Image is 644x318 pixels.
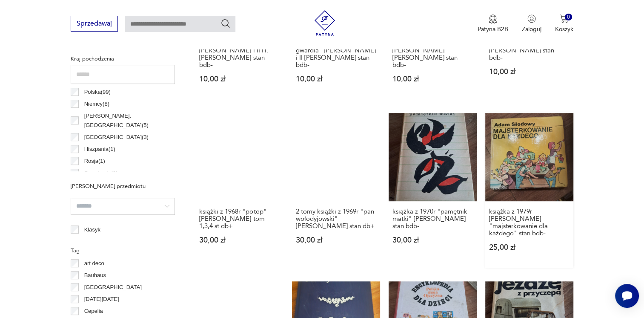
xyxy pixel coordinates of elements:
[84,99,109,109] p: Niemcy ( 8 )
[195,113,283,268] a: książki z 1968r "potop" Henryk Sienkiewicz tom 1,3,4 st db+książki z 1968r "potop" [PERSON_NAME] ...
[71,246,175,255] p: Tag
[84,168,118,178] p: Szwajcaria ( 1 )
[84,271,106,280] p: Bauhaus
[84,283,142,292] p: [GEOGRAPHIC_DATA]
[560,14,568,23] img: Ikona koszyka
[84,156,105,166] p: Rosja ( 1 )
[84,145,115,154] p: Hiszpania ( 1 )
[392,40,473,69] h3: książka z 1969r "[PERSON_NAME]" [PERSON_NAME] stan bdb-
[555,25,573,33] p: Koszyk
[84,87,111,97] p: Polska ( 99 )
[84,111,175,130] p: [PERSON_NAME]. [GEOGRAPHIC_DATA] ( 5 )
[199,237,280,244] p: 30,00 zł
[71,16,118,32] button: Sprzedawaj
[522,25,541,33] p: Zaloguj
[389,113,477,268] a: książka z 1970r "pamętnik matki" Marcjanny Fornalskiej stan bdb-książka z 1970r "pamętnik matki" ...
[489,40,570,61] h3: ksążka z 1985r "Cień ojca" [PERSON_NAME] stan bdb-
[522,14,541,33] button: Zaloguj
[489,208,570,237] h3: książka z 1979r [PERSON_NAME] "majsterkowanie dla każdego" stan bdb-
[84,133,149,142] p: [GEOGRAPHIC_DATA] ( 3 )
[478,14,508,33] button: Patyna B2B
[489,14,497,24] img: Ikona medalu
[296,40,376,69] h3: książki z 1979r "młoda gwardia" [PERSON_NAME] i II [PERSON_NAME] stan bdb-
[478,25,508,33] p: Patyna B2B
[478,14,508,33] a: Ikona medaluPatyna B2B
[527,14,536,23] img: Ikonka użytkownika
[489,68,570,75] p: 10,00 zł
[84,306,103,316] p: Cepelia
[485,113,573,268] a: książka z 1979r Adama Słodowego "majsterkowanie dla każdego" stan bdb-książka z 1979r [PERSON_NAM...
[296,208,376,230] h3: 2 tomy książki z 1969r "pan wołodyjowski" [PERSON_NAME] stan db+
[292,113,380,268] a: 2 tomy książki z 1969r "pan wołodyjowski" Henryka Sienkiewicza stan db+2 tomy książki z 1969r "pa...
[392,208,473,230] h3: książka z 1970r "pamętnik matki" [PERSON_NAME] stan bdb-
[71,54,175,64] p: Kraj pochodzenia
[312,10,338,36] img: Patyna - sklep z meblami i dekoracjami vintage
[84,295,119,304] p: [DATE][DATE]
[296,75,376,83] p: 10,00 zł
[199,208,280,230] h3: książki z 1968r "potop" [PERSON_NAME] tom 1,3,4 st db+
[220,18,231,29] button: Szukaj
[615,284,639,308] iframe: Smartsupp widget button
[555,14,573,33] button: 0Koszyk
[71,21,118,27] a: Sprzedawaj
[199,40,280,69] h3: książki z 1979r "Krzyżacy" [PERSON_NAME] i II H. [PERSON_NAME] stan bdb-
[71,182,175,191] p: [PERSON_NAME] przedmiotu
[489,244,570,251] p: 25,00 zł
[84,259,104,268] p: art deco
[84,225,100,234] p: Klasyk
[199,75,280,83] p: 10,00 zł
[296,237,376,244] p: 30,00 zł
[392,75,473,83] p: 10,00 zł
[392,237,473,244] p: 30,00 zł
[565,14,572,21] div: 0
